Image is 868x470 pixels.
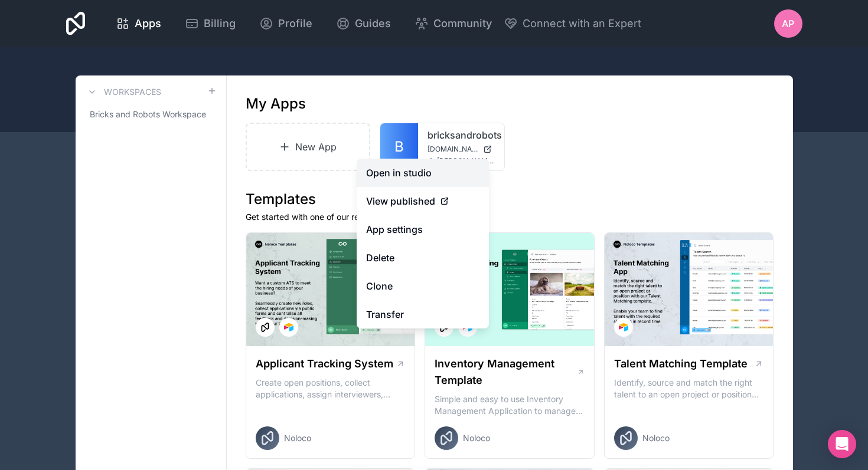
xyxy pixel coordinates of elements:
[614,356,748,372] h1: Talent Matching Template
[642,432,670,444] span: Noloco
[357,300,489,328] a: Transfer
[828,430,856,458] div: Open Intercom Messenger
[437,156,495,166] span: [PERSON_NAME][EMAIL_ADDRESS][DOMAIN_NAME]
[357,244,489,272] button: Delete
[394,137,404,156] span: B
[284,323,293,332] img: Airtable Logo
[246,94,306,113] h1: My Apps
[246,123,371,171] a: New App
[523,15,641,32] span: Connect with an Expert
[357,272,489,300] a: Clone
[104,86,161,98] h3: Workspaces
[246,211,774,223] p: Get started with one of our ready-made templates
[433,15,492,32] span: Community
[246,190,774,209] h1: Templates
[175,11,245,37] a: Billing
[278,15,312,32] span: Profile
[357,215,489,244] a: App settings
[256,356,393,372] h1: Applicant Tracking System
[250,11,322,37] a: Profile
[614,377,764,400] p: Identify, source and match the right talent to an open project or position with our Talent Matchi...
[284,432,311,444] span: Noloco
[405,11,501,37] a: Community
[327,11,400,37] a: Guides
[428,144,478,154] span: [DOMAIN_NAME]
[355,15,391,32] span: Guides
[357,187,489,215] a: View published
[428,128,495,142] a: bricksandrobots
[106,11,171,37] a: Apps
[435,356,576,389] h1: Inventory Management Template
[204,15,236,32] span: Billing
[619,323,628,332] img: Airtable Logo
[85,104,217,125] a: Bricks and Robots Workspace
[135,15,161,32] span: Apps
[463,432,490,444] span: Noloco
[90,109,206,120] span: Bricks and Robots Workspace
[380,123,418,170] a: B
[85,85,161,99] a: Workspaces
[357,159,489,187] a: Open in studio
[256,377,406,400] p: Create open positions, collect applications, assign interviewers, centralise candidate feedback a...
[366,194,435,208] span: View published
[504,15,641,32] button: Connect with an Expert
[428,144,495,154] a: [DOMAIN_NAME]
[435,393,585,417] p: Simple and easy to use Inventory Management Application to manage your stock, orders and Manufact...
[782,17,794,31] span: AP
